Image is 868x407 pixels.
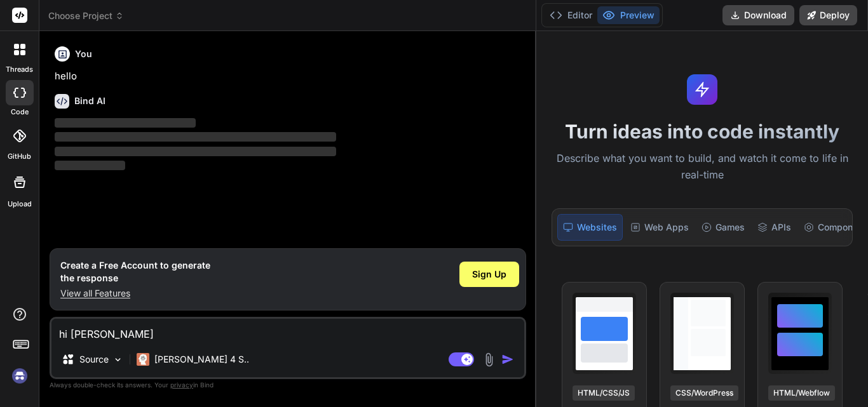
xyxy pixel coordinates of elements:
[6,64,33,75] label: threads
[544,120,860,143] h1: Turn ideas into code instantly
[55,161,125,170] span: ‌
[696,214,750,241] div: Games
[8,199,32,210] label: Upload
[60,287,210,300] p: View all Features
[625,214,694,241] div: Web Apps
[482,352,496,367] img: attachment
[544,150,860,183] p: Describe what you want to build, and watch it come to life in real-time
[50,379,526,391] p: Always double-check its answers. Your in Bind
[11,107,29,117] label: code
[75,48,92,60] h6: You
[799,5,857,25] button: Deploy
[51,319,524,342] textarea: hi [PERSON_NAME]
[79,353,109,366] p: Source
[55,147,336,156] span: ‌
[501,353,514,366] img: icon
[573,385,635,401] div: HTML/CSS/JS
[597,6,660,24] button: Preview
[112,354,123,365] img: Pick Models
[752,214,796,241] div: APIs
[48,10,124,22] span: Choose Project
[8,151,31,162] label: GitHub
[55,132,336,142] span: ‌
[60,259,210,284] h1: Create a Free Account to generate the response
[137,353,149,366] img: Claude 4 Sonnet
[768,385,835,401] div: HTML/Webflow
[472,268,506,281] span: Sign Up
[74,95,105,107] h6: Bind AI
[55,69,524,84] p: hello
[545,6,597,24] button: Editor
[722,5,794,25] button: Download
[9,365,31,387] img: signin
[170,381,193,389] span: privacy
[154,353,249,366] p: [PERSON_NAME] 4 S..
[55,118,196,128] span: ‌
[670,385,738,401] div: CSS/WordPress
[557,214,623,241] div: Websites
